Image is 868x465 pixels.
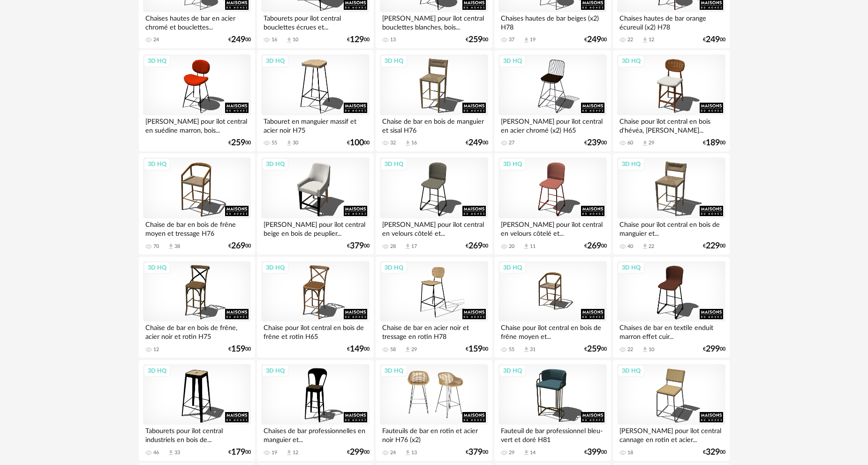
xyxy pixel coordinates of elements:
[613,153,729,255] a: 3D HQ Chaise pour îlot central en bois de manguier et... 40 Download icon 22 €22900
[380,115,488,134] div: Chaise de bar en bois de manguier et sisal H76
[143,115,251,134] div: [PERSON_NAME] pour îlot central en suédine marron, bois...
[139,257,255,358] a: 3D HQ Chaise de bar en bois de frêne, acier noir et rotin H75 12 €15900
[618,365,645,377] div: 3D HQ
[617,12,725,31] div: Chaises hautes de bar orange écureuil (x2) H78
[494,257,611,358] a: 3D HQ Chaise pour îlot central en bois de frêne moyen et... 55 Download icon 31 €25900
[286,37,293,44] span: Download icon
[642,37,649,44] span: Download icon
[293,37,298,43] div: 10
[257,257,373,358] a: 3D HQ Chaise pour îlot central en bois de frêne et rotin H65 €14900
[139,50,255,151] a: 3D HQ [PERSON_NAME] pour îlot central en suédine marron, bois... €25900
[153,450,159,456] div: 46
[498,12,606,31] div: Chaises hautes de bar beiges (x2) H78
[380,158,408,170] div: 3D HQ
[468,140,483,146] span: 249
[466,243,488,249] div: € 00
[627,140,633,146] div: 60
[499,55,526,67] div: 3D HQ
[627,37,633,43] div: 22
[143,12,251,31] div: Chaises hautes de bar en acier chromé et bouclettes...
[498,425,606,443] div: Fauteuil de bar professionnel bleu-vert et doré H81
[350,243,364,249] span: 379
[642,243,649,250] span: Download icon
[509,140,514,146] div: 27
[257,50,373,151] a: 3D HQ Tabouret en manguier massif et acier noir H75 55 Download icon 30 €10000
[627,243,633,250] div: 40
[350,449,364,456] span: 299
[261,322,369,340] div: Chaise pour îlot central en bois de frêne et rotin H65
[380,12,488,31] div: [PERSON_NAME] pour îlot central bouclettes blanches, bois...
[153,346,159,353] div: 12
[261,218,369,237] div: [PERSON_NAME] pour îlot central beige en bois de peuplier...
[404,140,411,147] span: Download icon
[498,218,606,237] div: [PERSON_NAME] pour îlot central en velours côtelé et...
[231,37,245,43] span: 249
[380,425,488,443] div: Fauteuils de bar en rotin et acier noir H76 (x2)
[347,449,370,456] div: € 00
[376,257,492,358] a: 3D HQ Chaise de bar en acier noir et tressage en rotin H78 58 Download icon 29 €15900
[143,322,251,340] div: Chaise de bar en bois de frêne, acier noir et rotin H75
[530,450,536,456] div: 14
[649,140,654,146] div: 29
[143,158,171,170] div: 3D HQ
[293,450,298,456] div: 12
[262,365,289,377] div: 3D HQ
[347,140,370,146] div: € 00
[380,262,408,274] div: 3D HQ
[380,322,488,340] div: Chaise de bar en acier noir et tressage en rotin H78
[523,346,530,353] span: Download icon
[466,37,488,43] div: € 00
[350,346,364,352] span: 149
[523,243,530,250] span: Download icon
[587,37,601,43] span: 249
[509,346,514,353] div: 55
[494,360,611,461] a: 3D HQ Fauteuil de bar professionnel bleu-vert et doré H81 29 Download icon 14 €39900
[649,346,654,353] div: 10
[228,346,251,352] div: € 00
[286,449,293,456] span: Download icon
[530,37,536,43] div: 19
[466,449,488,456] div: € 00
[494,153,611,255] a: 3D HQ [PERSON_NAME] pour îlot central en velours côtelé et... 20 Download icon 11 €26900
[509,450,514,456] div: 29
[468,346,483,352] span: 159
[530,243,536,250] div: 11
[468,37,483,43] span: 259
[642,346,649,353] span: Download icon
[390,37,396,43] div: 13
[587,140,601,146] span: 239
[584,37,607,43] div: € 00
[703,243,725,249] div: € 00
[642,140,649,147] span: Download icon
[272,37,277,43] div: 16
[411,450,417,456] div: 13
[617,425,725,443] div: [PERSON_NAME] pour îlot central cannage en rotin et acier...
[498,322,606,340] div: Chaise pour îlot central en bois de frêne moyen et...
[703,37,725,43] div: € 00
[262,262,289,274] div: 3D HQ
[228,449,251,456] div: € 00
[411,346,417,353] div: 29
[649,243,654,250] div: 22
[509,243,514,250] div: 20
[143,365,171,377] div: 3D HQ
[613,360,729,461] a: 3D HQ [PERSON_NAME] pour îlot central cannage en rotin et acier... 18 €32900
[231,243,245,249] span: 269
[272,450,277,456] div: 19
[286,140,293,147] span: Download icon
[231,449,245,456] span: 179
[347,37,370,43] div: € 00
[143,262,171,274] div: 3D HQ
[466,140,488,146] div: € 00
[404,243,411,250] span: Download icon
[261,115,369,134] div: Tabouret en manguier massif et acier noir H75
[499,158,526,170] div: 3D HQ
[584,449,607,456] div: € 00
[390,450,396,456] div: 24
[228,140,251,146] div: € 00
[376,153,492,255] a: 3D HQ [PERSON_NAME] pour îlot central en velours côtelé et... 28 Download icon 17 €26900
[617,218,725,237] div: Chaise pour îlot central en bois de manguier et...
[139,360,255,461] a: 3D HQ Tabourets pour îlot central industriels en bois de... 46 Download icon 33 €17900
[627,346,633,353] div: 22
[390,346,396,353] div: 58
